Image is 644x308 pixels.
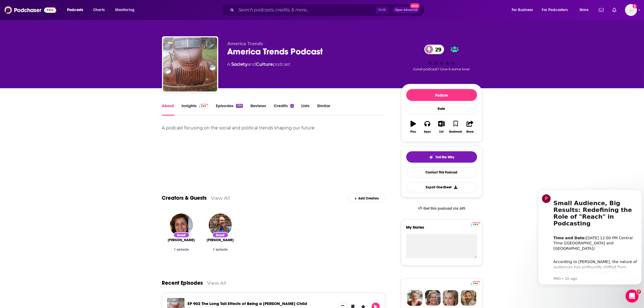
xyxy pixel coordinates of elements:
[471,280,480,286] a: Pro website
[188,301,307,306] a: EP 902 The Long Tail Effects of Being a Foster Child
[115,6,134,14] span: Monitoring
[424,130,431,133] div: Apps
[227,41,263,46] span: America Trends
[625,4,637,16] button: Show profile menu
[610,5,619,15] a: Show notifications dropdown
[317,103,330,116] a: Similar
[4,5,56,15] img: Podchaser - Follow, Share and Rate Podcasts
[216,103,243,116] a: Episodes939
[232,62,248,67] a: Society
[430,45,444,54] span: 29
[471,221,480,227] a: Pro website
[435,155,454,159] span: Tell Me Why
[508,6,540,14] button: open menu
[414,202,470,215] a: Get this podcast via API
[162,195,207,201] a: Creators & Guests
[211,195,230,201] a: View All
[633,4,637,8] svg: Add a profile image
[434,117,448,137] button: List
[162,103,174,116] a: About
[248,62,256,67] span: and
[290,104,294,108] div: 2
[440,130,444,133] div: List
[395,9,418,11] span: Open Advanced
[376,6,388,14] span: Ctrl K
[301,103,309,116] a: Lists
[111,6,141,14] button: open menu
[406,117,420,137] button: Play
[163,37,217,91] img: America Trends Podcast
[199,104,209,108] img: Podchaser Pro
[420,117,434,137] button: Apps
[207,238,234,242] a: Paul Levinson
[637,290,641,294] span: 9
[463,117,477,137] button: Share
[443,290,458,306] img: Jules Profile
[227,61,290,68] div: A podcast
[597,5,606,15] a: Show notifications dropdown
[429,155,433,159] img: tell me why sparkle
[423,206,465,211] span: Get this podcast via API
[576,6,596,14] button: open menu
[406,182,477,192] button: Export One-Sheet
[256,62,273,67] a: Culture
[406,225,477,234] label: My Notes
[205,248,236,251] div: 1 episode
[580,6,589,14] span: More
[348,193,385,203] div: Add Creators
[449,117,463,137] button: Bookmark
[162,124,385,132] div: A podcast focusing on the social and political trends shaping our future.
[413,67,470,71] span: Good podcast? Give it some love!
[625,4,637,16] span: Logged in as gabrielle.gantz
[209,214,232,237] img: Paul Levinson
[406,167,477,178] a: Contact This Podcast
[168,238,195,242] a: Bonnie Rochman
[207,280,227,286] a: View All
[93,6,105,14] span: Charts
[236,6,376,14] input: Search podcasts, credits, & more...
[512,6,533,14] span: For Business
[90,6,108,14] a: Charts
[182,103,209,116] a: InsightsPodchaser Pro
[471,281,480,286] img: Podchaser Pro
[236,104,243,108] div: 939
[212,232,229,238] div: Guest
[173,232,190,238] div: Guest
[449,130,462,133] div: Bookmark
[626,290,639,303] iframe: Intercom live chat
[471,222,480,227] img: Podchaser Pro
[226,4,430,16] div: Search podcasts, credits, & more...
[393,7,420,13] button: Open AdvancedNew
[406,151,477,163] button: tell me why sparkleTell Me Why
[466,130,474,133] div: Share
[406,89,477,101] button: Follow
[536,184,644,288] iframe: Intercom notifications message
[170,214,193,237] img: Bonnie Rochman
[162,280,203,286] a: Recent Episodes
[166,248,197,251] div: 1 episode
[625,4,637,16] img: User Profile
[410,130,416,133] div: Play
[401,41,482,75] div: 29Good podcast? Give it some love!
[407,290,423,306] img: Sydney Profile
[274,103,294,116] a: Credits2
[461,290,476,306] img: Jon Profile
[425,290,441,306] img: Barbara Profile
[424,45,444,54] a: 29
[542,6,568,14] span: For Podcasters
[410,3,420,8] span: New
[406,103,477,114] div: Rate
[207,238,234,242] span: [PERSON_NAME]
